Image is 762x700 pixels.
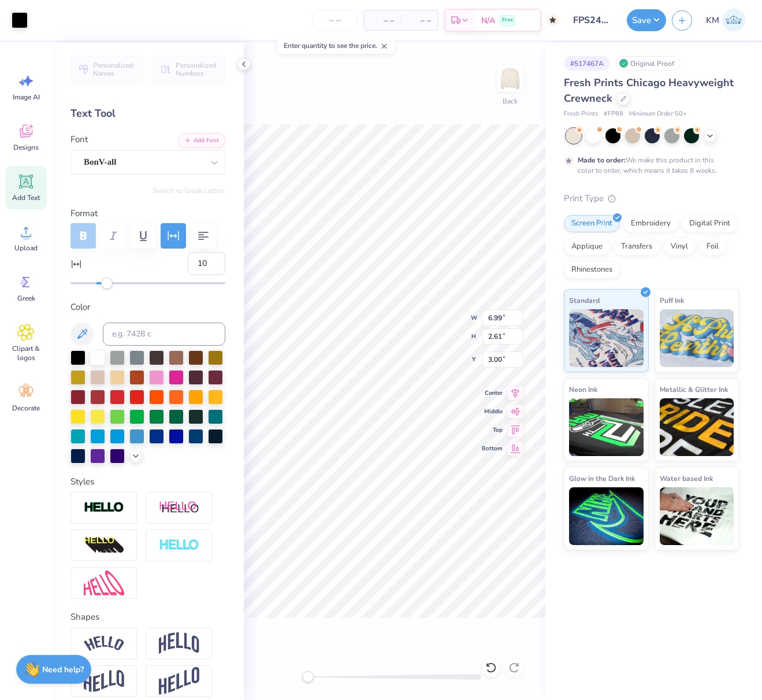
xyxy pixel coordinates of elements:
label: Shapes [70,610,99,624]
span: Bottom [482,444,503,453]
span: Standard [569,294,600,306]
input: – – [313,10,358,31]
img: Shadow [159,501,199,515]
div: Vinyl [663,238,696,255]
div: Enter quantity to see the price. [277,38,395,54]
div: Accessibility label [302,671,314,683]
img: Puff Ink [660,309,734,367]
span: N/A [481,14,495,27]
div: Foil [699,238,726,255]
img: Katrina Mae Mijares [722,9,745,32]
span: – – [371,14,394,27]
span: Decorate [12,403,40,413]
label: Color [70,301,225,314]
img: Metallic & Glitter Ink [660,398,734,456]
label: Styles [70,475,94,488]
label: Font [70,133,88,146]
div: Original Proof [616,56,681,71]
span: Personalized Numbers [176,61,218,77]
span: Fresh Prints [564,109,598,119]
span: Minimum Order: 50 + [629,109,687,119]
span: Fresh Prints Chicago Heavyweight Crewneck [564,76,734,105]
span: Greek [17,294,35,303]
div: Print Type [564,192,739,205]
span: Clipart & logos [7,344,45,362]
div: Applique [564,238,610,255]
img: Water based Ink [660,487,734,545]
img: Negative Space [159,539,199,552]
span: – – [408,14,431,27]
div: Screen Print [564,215,620,232]
span: KM [706,14,719,27]
span: Free [502,16,513,24]
strong: Made to order: [578,155,626,165]
strong: Need help? [42,664,84,675]
span: Metallic & Glitter Ink [660,383,728,395]
span: Upload [14,243,38,253]
span: Center [482,388,503,398]
input: Untitled Design [564,9,621,32]
img: Standard [569,309,644,367]
div: Accessibility label [101,277,113,289]
span: Designs [13,143,39,152]
span: Water based Ink [660,472,713,484]
img: 3D Illusion [84,536,124,555]
div: Digital Print [682,215,738,232]
div: Text Tool [70,106,225,121]
div: Embroidery [623,215,678,232]
img: Back [499,67,522,90]
input: e.g. 7428 c [103,323,225,346]
span: Puff Ink [660,294,684,306]
img: Neon Ink [569,398,644,456]
span: # FP88 [604,109,623,119]
span: Top [482,425,503,435]
img: Arch [159,632,199,654]
span: Middle [482,407,503,416]
button: Switch to Greek Letters [153,186,225,195]
button: Personalized Names [70,56,143,83]
div: We make this product in this color to order, which means it takes 8 weeks. [578,155,720,176]
img: Stroke [84,501,124,514]
img: Glow in the Dark Ink [569,487,644,545]
span: Add Text [12,193,40,202]
img: Flag [84,670,124,692]
img: Rise [159,667,199,695]
button: Add Font [178,133,225,148]
a: KM [701,9,750,32]
img: Arc [84,636,124,651]
span: Personalized Names [93,61,136,77]
label: Format [70,207,225,220]
span: Neon Ink [569,383,597,395]
button: Save [627,9,666,31]
div: Transfers [614,238,660,255]
div: # 517467A [564,56,610,71]
div: Rhinestones [564,261,620,279]
span: Glow in the Dark Ink [569,472,635,484]
div: Back [503,96,518,106]
img: Free Distort [84,571,124,595]
span: Image AI [13,92,40,102]
button: Personalized Numbers [153,56,225,83]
